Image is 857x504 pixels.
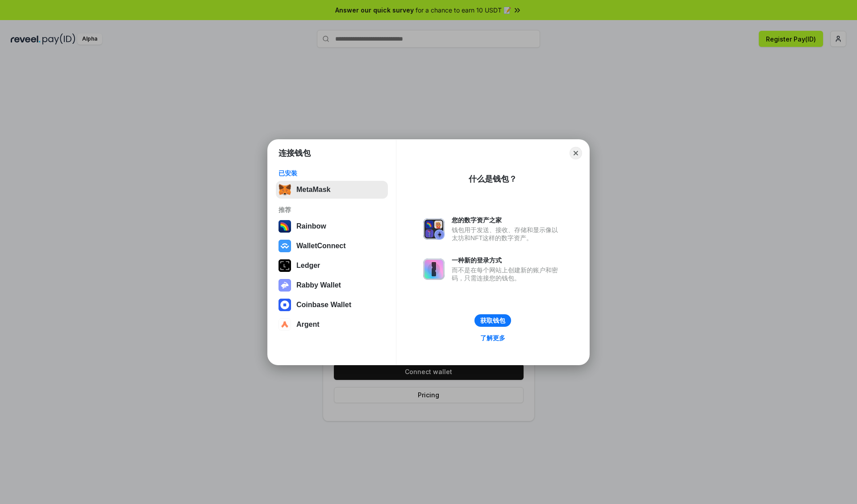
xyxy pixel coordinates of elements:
[276,237,388,255] button: WalletConnect
[279,148,311,158] h1: 连接钱包
[474,314,511,327] button: 获取钱包
[296,281,341,289] div: Rabby Wallet
[276,316,388,333] button: Argent
[279,220,291,233] img: svg+xml,%3Csvg%20width%3D%22120%22%20height%3D%22120%22%20viewBox%3D%220%200%20120%20120%22%20fil...
[276,296,388,314] button: Coinbase Wallet
[276,217,388,235] button: Rainbow
[423,258,445,280] img: svg+xml,%3Csvg%20xmlns%3D%22http%3A%2F%2Fwww.w3.org%2F2000%2Fsvg%22%20fill%3D%22none%22%20viewBox...
[276,276,388,294] button: Rabby Wallet
[296,222,326,230] div: Rainbow
[480,317,505,325] div: 获取钱包
[279,169,385,177] div: 已安装
[570,147,582,159] button: Close
[279,240,291,252] img: svg+xml,%3Csvg%20width%3D%2228%22%20height%3D%2228%22%20viewBox%3D%220%200%2028%2028%22%20fill%3D...
[279,206,385,214] div: 推荐
[279,299,291,311] img: svg+xml,%3Csvg%20width%3D%2228%22%20height%3D%2228%22%20viewBox%3D%220%200%2028%2028%22%20fill%3D...
[276,181,388,199] button: MetaMask
[279,318,291,331] img: svg+xml,%3Csvg%20width%3D%2228%22%20height%3D%2228%22%20viewBox%3D%220%200%2028%2028%22%20fill%3D...
[276,257,388,275] button: Ledger
[480,334,505,342] div: 了解更多
[475,332,511,344] a: 了解更多
[452,256,562,264] div: 一种新的登录方式
[296,301,351,309] div: Coinbase Wallet
[296,262,320,270] div: Ledger
[452,266,562,282] div: 而不是在每个网站上创建新的账户和密码，只需连接您的钱包。
[296,186,330,194] div: MetaMask
[279,183,291,196] img: svg+xml,%3Csvg%20fill%3D%22none%22%20height%3D%2233%22%20viewBox%3D%220%200%2035%2033%22%20width%...
[296,242,346,250] div: WalletConnect
[452,216,562,224] div: 您的数字资产之家
[469,174,517,184] div: 什么是钱包？
[423,218,445,240] img: svg+xml,%3Csvg%20xmlns%3D%22http%3A%2F%2Fwww.w3.org%2F2000%2Fsvg%22%20fill%3D%22none%22%20viewBox...
[279,259,291,272] img: svg+xml,%3Csvg%20xmlns%3D%22http%3A%2F%2Fwww.w3.org%2F2000%2Fsvg%22%20width%3D%2228%22%20height%3...
[452,226,562,242] div: 钱包用于发送、接收、存储和显示像以太坊和NFT这样的数字资产。
[296,321,320,329] div: Argent
[279,279,291,292] img: svg+xml,%3Csvg%20xmlns%3D%22http%3A%2F%2Fwww.w3.org%2F2000%2Fsvg%22%20fill%3D%22none%22%20viewBox...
